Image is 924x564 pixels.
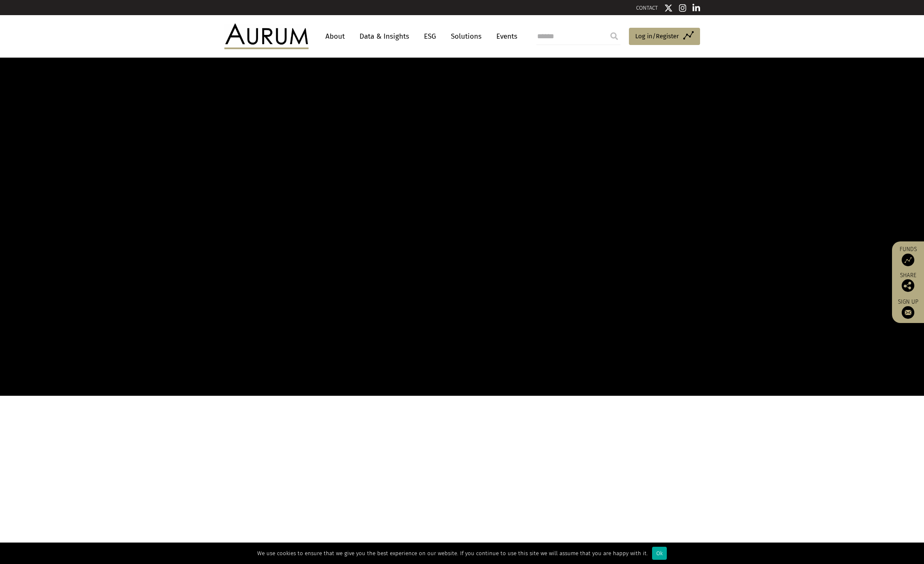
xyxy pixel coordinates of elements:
a: About [321,29,349,44]
img: Twitter icon [664,4,673,12]
a: Data & Insights [355,29,413,44]
div: Ok [652,547,667,560]
a: Log in/Register [629,28,700,45]
img: Share this post [902,279,914,292]
span: Log in/Register [635,31,679,41]
img: Aurum [224,24,309,49]
input: Submit [606,28,623,45]
img: Instagram icon [679,4,687,12]
a: CONTACT [636,5,658,11]
a: Sign up [896,298,920,319]
img: Linkedin icon [692,4,700,12]
a: Solutions [447,29,486,44]
img: Access Funds [902,254,914,266]
a: ESG [420,29,440,44]
div: Share [896,273,920,292]
a: Events [492,29,517,44]
img: Sign up to our newsletter [902,306,914,319]
a: Funds [896,246,920,266]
